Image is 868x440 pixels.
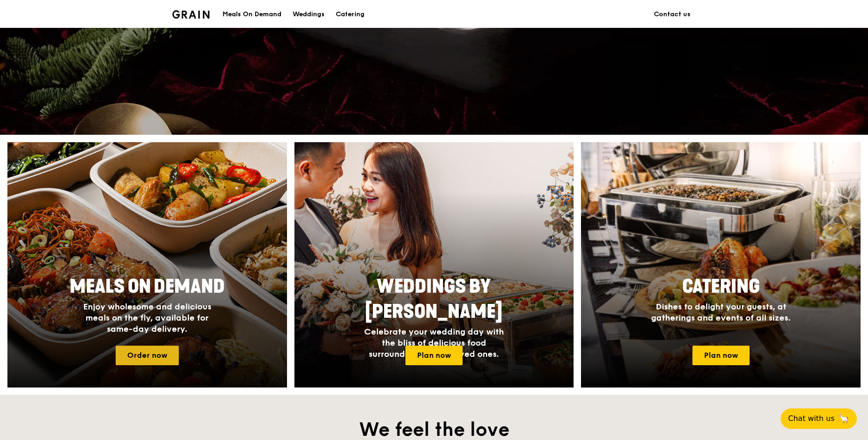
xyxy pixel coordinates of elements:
[116,346,179,365] a: Order now
[651,302,790,323] span: Dishes to delight your guests, at gatherings and events of all sizes.
[682,276,760,298] span: Catering
[330,0,370,28] a: Catering
[838,413,849,424] span: 🦙
[222,0,281,28] div: Meals On Demand
[83,302,211,334] span: Enjoy wholesome and delicious meals on the fly, available for same-day delivery.
[648,0,696,28] a: Contact us
[287,0,330,28] a: Weddings
[172,10,210,19] img: Grain
[364,327,504,359] span: Celebrate your wedding day with the bliss of delicious food surrounded by your loved ones.
[405,346,463,365] a: Plan now
[692,346,750,365] a: Plan now
[581,142,861,387] img: catering-card.e1cfaf3e.jpg
[70,276,225,298] span: Meals On Demand
[293,0,325,28] div: Weddings
[788,413,835,424] span: Chat with us
[781,408,857,429] button: Chat with us🦙
[336,0,365,28] div: Catering
[581,142,861,387] a: CateringDishes to delight your guests, at gatherings and events of all sizes.Plan now
[294,142,574,387] img: weddings-card.4f3003b8.jpg
[294,142,574,387] a: Weddings by [PERSON_NAME]Celebrate your wedding day with the bliss of delicious food surrounded b...
[365,276,503,323] span: Weddings by [PERSON_NAME]
[7,142,287,387] a: Meals On DemandEnjoy wholesome and delicious meals on the fly, available for same-day delivery.Or...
